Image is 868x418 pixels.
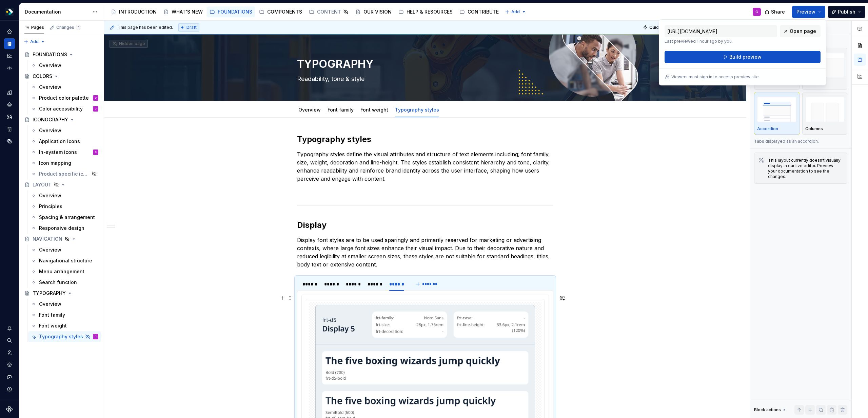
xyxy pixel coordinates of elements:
div: Block actions [754,405,787,415]
span: Open page [790,28,816,35]
div: C [755,9,758,15]
span: Quick preview [649,25,678,30]
button: Contact support [4,372,15,382]
p: Tabs displayed as an accordion. [754,139,847,144]
a: Icon mapping [28,158,101,168]
div: Principles [39,203,62,210]
div: Overview [39,84,61,91]
p: Columns [805,126,823,132]
div: Analytics [4,51,15,61]
p: Typography styles define the visual attributes and structure of text elements including; font fam... [297,150,553,183]
span: 1 [76,25,81,30]
img: placeholder [805,97,845,122]
div: Page tree [22,49,101,342]
div: FOUNDATIONS [33,51,67,58]
div: OUR VISION [363,8,392,15]
div: COLORS [33,73,52,80]
p: Display font styles are to be used sparingly and primarily reserved for marketing or advertising ... [297,236,553,268]
div: Overview [39,246,61,253]
div: INTRODUCTION [119,8,157,15]
a: Overview [28,190,101,201]
a: Overview [28,60,101,71]
div: ICONOGRAPHY [33,116,68,123]
a: In-system iconsC [28,147,101,158]
a: Font family [28,310,101,320]
div: WHAT'S NEW [172,8,203,15]
div: C [95,333,97,340]
div: Spacing & arrangement [39,214,95,221]
span: Preview [796,8,815,15]
button: Add [503,7,528,17]
div: Overview [39,127,61,134]
a: Application icons [28,136,101,147]
a: Overview [298,107,321,113]
div: FOUNDATIONS [218,8,252,15]
div: Overview [39,62,61,69]
a: INTRODUCTION [108,6,159,17]
a: Overview [28,82,101,93]
span: Draft [186,25,197,30]
div: Code automation [4,63,15,74]
a: CONTRIBUTE [457,6,501,17]
div: C [95,95,97,101]
a: WHAT'S NEW [161,6,205,17]
span: Add [511,9,520,15]
div: Search function [39,279,77,286]
div: Pages [24,25,44,30]
a: HELP & RESOURCES [396,6,455,17]
button: Quick preview [641,23,682,32]
a: CONTENT [306,6,351,17]
a: OUR VISION [353,6,394,17]
a: Principles [28,201,101,212]
div: Typography styles [39,333,83,340]
a: Settings [4,359,15,370]
a: Search function [28,277,101,288]
div: Font weight [358,102,391,117]
button: Build preview [665,51,821,63]
a: Home [4,26,15,37]
button: Add [22,37,47,46]
span: Build preview [729,54,762,60]
div: Product color palette [39,95,89,101]
a: Typography stylesC [28,331,101,342]
div: Application icons [39,138,80,145]
div: HELP & RESOURCES [407,8,453,15]
svg: Supernova Logo [6,406,13,413]
a: Documentation [4,38,15,49]
p: Last previewed 1 hour ago by you. [665,39,777,44]
a: Components [4,99,15,110]
div: Responsive design [39,225,84,232]
div: Product specific icons [39,171,90,177]
div: COMPONENTS [267,8,302,15]
a: Storybook stories [4,124,15,135]
div: C [95,105,97,112]
div: Documentation [25,8,89,15]
a: Invite team [4,347,15,358]
p: Accordion [757,126,778,132]
button: Search ⌘K [4,335,15,346]
a: COLORS [22,71,101,82]
a: LAYOUT [22,179,101,190]
a: Responsive design [28,223,101,234]
span: Publish [838,8,855,15]
h2: Typography styles [297,134,553,145]
div: Overview [296,102,323,117]
a: Overview [28,125,101,136]
button: Notifications [4,323,15,334]
div: Changes [56,25,81,30]
a: Data sources [4,136,15,147]
div: Design tokens [4,87,15,98]
div: In-system icons [39,149,77,156]
span: Add [30,39,39,44]
a: Font family [328,107,354,113]
button: placeholderColumns [802,93,848,135]
div: Navigational structure [39,257,92,264]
